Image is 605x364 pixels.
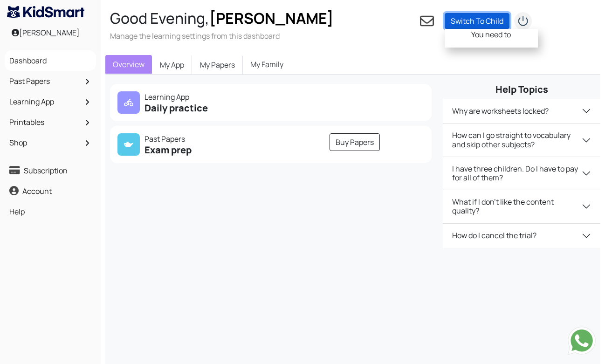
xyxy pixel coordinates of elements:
[514,12,532,30] img: logout2.png
[443,124,600,156] button: How can I go straight to vocabulary and skip other subjects?
[117,144,265,156] h5: Exam prep
[7,94,94,110] a: Learning App
[7,53,94,69] a: Dashboard
[117,91,265,103] p: Learning App
[443,190,600,223] button: What if I don't like the content quality?
[110,31,334,41] h3: Manage the learning settings from this dashboard
[192,55,243,75] a: My Papers
[110,9,334,27] h2: Good Evening,
[243,55,291,74] a: My Family
[7,114,94,130] a: Printables
[117,103,265,114] h5: Daily practice
[117,133,265,144] p: Past Papers
[7,204,94,220] a: Help
[209,8,334,28] span: [PERSON_NAME]
[7,6,84,18] img: KidSmart logo
[152,55,192,75] a: My App
[443,99,600,123] button: Why are worksheets locked?
[443,224,600,248] button: How do I cancel the trial?
[445,29,538,40] p: You need to
[445,13,509,29] a: Switch To Child
[7,73,94,89] a: Past Papers
[105,55,152,74] a: Overview
[7,163,94,179] a: Subscription
[443,157,600,190] button: I have three children. Do I have to pay for all of them?
[568,327,596,355] img: Send whatsapp message to +442080035976
[330,133,380,151] a: Buy Papers
[7,135,94,151] a: Shop
[7,183,94,199] a: Account
[443,84,600,95] h5: Help Topics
